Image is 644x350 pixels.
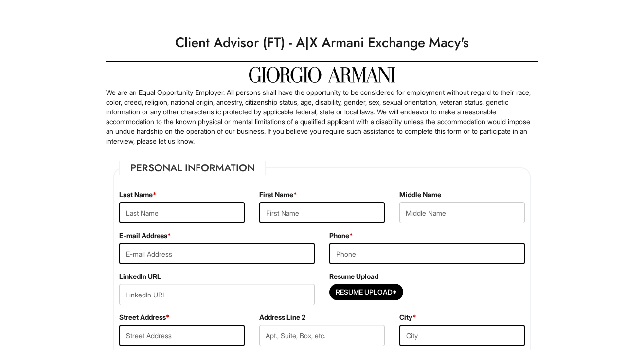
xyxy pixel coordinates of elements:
[119,202,245,223] input: Last Name
[329,272,378,281] label: Resume Upload
[119,272,161,281] label: LinkedIn URL
[399,313,416,322] label: City
[329,284,403,300] button: Resume Upload*Resume Upload*
[119,325,245,346] input: Street Address
[119,284,315,305] input: LinkedIn URL
[259,190,297,200] label: First Name
[249,67,395,83] img: Giorgio Armani
[399,202,525,223] input: Middle Name
[101,29,543,56] h1: Client Advisor (FT) - A|X Armani Exchange Macy's
[119,243,315,264] input: E-mail Address
[399,190,441,200] label: Middle Name
[399,325,525,346] input: City
[119,190,157,200] label: Last Name
[119,313,170,322] label: Street Address
[119,231,171,240] label: E-mail Address
[106,88,538,146] p: We are an Equal Opportunity Employer. All persons shall have the opportunity to be considered for...
[259,313,305,322] label: Address Line 2
[329,243,525,264] input: Phone
[119,161,266,175] legend: Personal Information
[259,202,385,223] input: First Name
[329,231,353,240] label: Phone
[259,325,385,346] input: Apt., Suite, Box, etc.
